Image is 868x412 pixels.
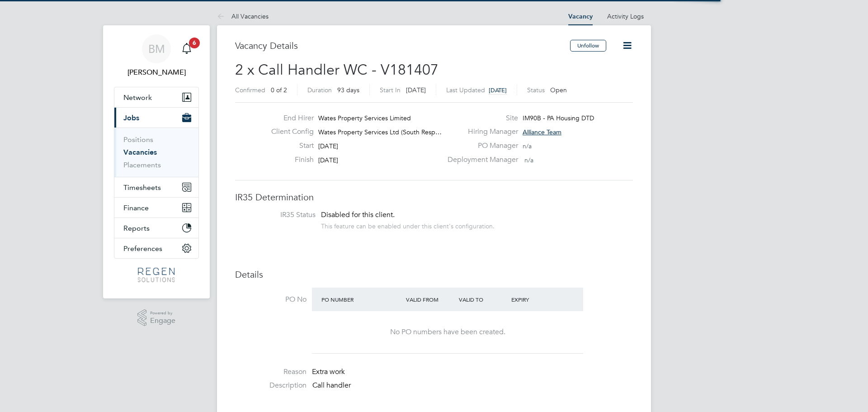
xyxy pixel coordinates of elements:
[337,86,359,94] span: 93 days
[114,177,198,197] button: Timesheets
[235,269,633,280] h3: Details
[318,114,411,122] span: Wates Property Services Limited
[114,198,198,218] button: Finance
[114,34,199,78] a: BM[PERSON_NAME]
[150,309,175,317] span: Powered by
[235,381,307,390] label: Description
[446,86,485,94] label: Last Updated
[524,156,533,164] span: n/a
[114,128,198,177] div: Jobs
[114,87,198,107] button: Network
[264,114,314,123] label: End Hirer
[103,25,210,298] nav: Main navigation
[123,204,149,212] span: Finance
[318,128,442,136] span: Wates Property Services Ltd (South Resp…
[235,61,439,79] span: 2 x Call Handler WC - V181407
[406,86,426,94] span: [DATE]
[312,381,633,390] p: Call handler
[404,291,457,308] div: Valid From
[321,220,495,230] div: This feature can be enabled under this client's configuration.
[607,12,644,20] a: Activity Logs
[523,142,532,150] span: n/a
[570,40,606,52] button: Unfollow
[523,114,594,122] span: IM90B - PA Housing DTD
[380,86,401,94] label: Start In
[264,155,314,165] label: Finish
[138,268,175,282] img: regensolutions-logo-retina.png
[550,86,567,94] span: Open
[114,108,198,128] button: Jobs
[509,291,562,308] div: Expiry
[489,86,507,94] span: [DATE]
[321,327,574,337] div: No PO numbers have been created.
[264,141,314,151] label: Start
[442,155,518,165] label: Deployment Manager
[123,161,161,169] a: Placements
[148,43,165,55] span: BM
[235,295,307,304] label: PO No
[442,127,518,137] label: Hiring Manager
[114,268,199,282] a: Go to home page
[244,210,316,220] label: IR35 Status
[235,40,570,52] h3: Vacancy Details
[523,128,561,136] span: Alliance Team
[189,38,200,48] span: 6
[318,156,338,164] span: [DATE]
[319,291,404,308] div: PO Number
[271,86,287,94] span: 0 of 2
[312,367,345,376] span: Extra work
[114,67,199,78] span: Billy Mcnamara
[123,183,161,192] span: Timesheets
[318,142,338,150] span: [DATE]
[123,114,139,122] span: Jobs
[568,13,593,20] a: Vacancy
[114,238,198,258] button: Preferences
[527,86,545,94] label: Status
[123,148,157,156] a: Vacancies
[264,127,314,137] label: Client Config
[235,367,307,377] label: Reason
[442,114,518,123] label: Site
[123,224,150,232] span: Reports
[150,317,175,325] span: Engage
[137,309,176,327] a: Powered byEngage
[123,93,152,102] span: Network
[235,191,633,203] h3: IR35 Determination
[457,291,509,308] div: Valid To
[217,12,269,20] a: All Vacancies
[123,244,162,253] span: Preferences
[114,218,198,238] button: Reports
[307,86,332,94] label: Duration
[123,135,153,144] a: Positions
[178,34,196,63] a: 6
[321,210,395,219] span: Disabled for this client.
[235,86,265,94] label: Confirmed
[442,141,518,151] label: PO Manager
